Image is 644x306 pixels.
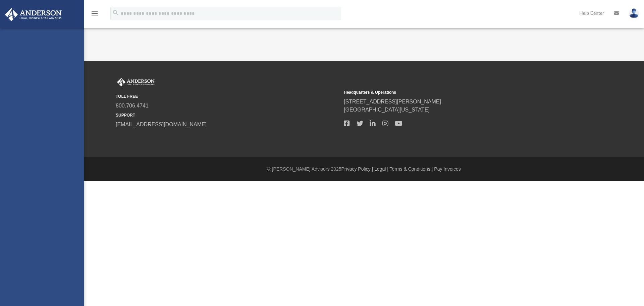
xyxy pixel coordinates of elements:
img: User Pic [629,8,639,18]
a: Pay Invoices [434,166,461,172]
a: [EMAIL_ADDRESS][DOMAIN_NAME] [116,122,207,127]
small: SUPPORT [116,112,339,118]
img: Anderson Advisors Platinum Portal [116,78,156,87]
div: © [PERSON_NAME] Advisors 2025 [84,166,644,173]
small: TOLL FREE [116,93,339,99]
i: menu [91,9,99,17]
a: Legal | [374,166,388,172]
small: Headquarters & Operations [344,89,567,95]
i: search [112,9,119,16]
a: [GEOGRAPHIC_DATA][US_STATE] [344,107,430,113]
img: Anderson Advisors Platinum Portal [3,8,64,21]
a: [STREET_ADDRESS][PERSON_NAME] [344,99,441,104]
a: 800.706.4741 [116,103,149,108]
a: Privacy Policy | [341,166,373,172]
a: Terms & Conditions | [390,166,433,172]
a: menu [91,13,99,17]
